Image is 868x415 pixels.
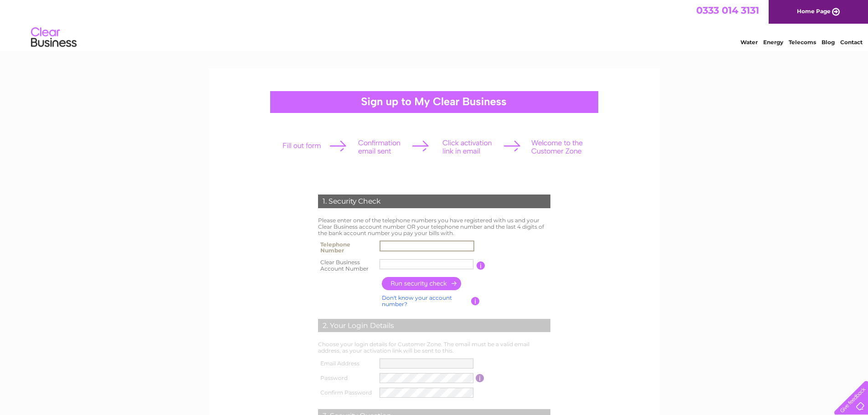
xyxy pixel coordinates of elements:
input: Information [471,297,480,305]
a: Contact [840,39,863,46]
img: logo.png [31,24,77,51]
a: Blog [822,39,835,46]
input: Information [476,374,484,382]
td: Please enter one of the telephone numbers you have registered with us and your Clear Business acc... [316,215,553,238]
th: Telephone Number [316,238,378,256]
a: Energy [763,39,783,46]
th: Password [316,371,378,385]
th: Confirm Password [316,385,378,400]
a: Water [740,39,758,46]
div: 2. Your Login Details [318,319,550,333]
div: 1. Security Check [318,195,550,208]
input: Information [477,261,485,270]
th: Clear Business Account Number [316,256,378,275]
th: Email Address [316,356,378,371]
a: Telecoms [789,39,816,46]
a: Don't know your account number? [382,294,452,307]
div: Clear Business is a trading name of Verastar Limited (registered in [GEOGRAPHIC_DATA] No. 3667643... [219,5,650,44]
td: Choose your login details for Customer Zone. The email must be a valid email address, as your act... [316,339,553,356]
a: 0333 014 3131 [696,5,759,16]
